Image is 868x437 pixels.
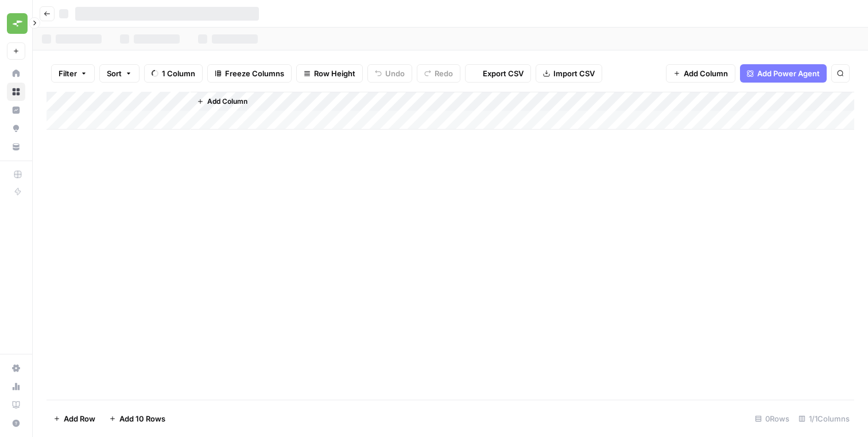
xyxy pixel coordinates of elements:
[465,64,531,83] button: Export CSV
[225,68,284,79] span: Freeze Columns
[192,94,252,109] button: Add Column
[51,64,95,83] button: Filter
[119,413,165,424] span: Add 10 Rows
[64,413,95,424] span: Add Row
[536,64,602,83] button: Import CSV
[435,68,453,79] span: Redo
[7,13,28,34] img: SaaStorm Logo
[7,64,25,83] a: Home
[7,83,25,101] a: Browse
[750,409,794,428] div: 0 Rows
[296,64,363,83] button: Row Height
[162,68,195,79] span: 1 Column
[207,96,247,107] span: Add Column
[99,64,139,83] button: Sort
[367,64,412,83] button: Undo
[207,64,292,83] button: Freeze Columns
[59,68,77,79] span: Filter
[7,101,25,119] a: Insights
[7,119,25,138] a: Opportunities
[7,414,25,432] button: Help + Support
[107,68,122,79] span: Sort
[483,68,524,79] span: Export CSV
[385,68,405,79] span: Undo
[684,68,728,79] span: Add Column
[7,377,25,396] a: Usage
[740,64,827,83] button: Add Power Agent
[7,359,25,377] a: Settings
[666,64,735,83] button: Add Column
[757,68,820,79] span: Add Power Agent
[7,138,25,156] a: Your Data
[553,68,595,79] span: Import CSV
[46,409,102,428] button: Add Row
[102,409,172,428] button: Add 10 Rows
[7,396,25,414] a: Learning Hub
[794,409,854,428] div: 1/1 Columns
[417,64,460,83] button: Redo
[314,68,355,79] span: Row Height
[144,64,203,83] button: 1 Column
[7,9,25,38] button: Workspace: SaaStorm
